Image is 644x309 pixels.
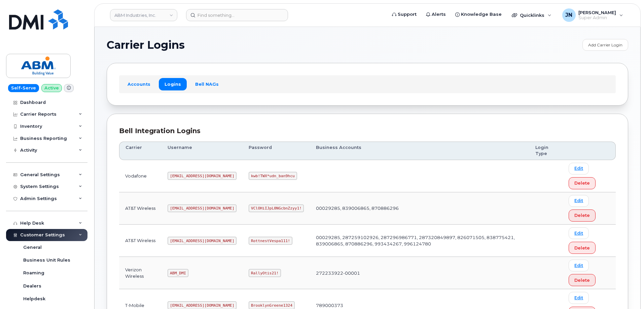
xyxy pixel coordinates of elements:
code: [EMAIL_ADDRESS][DOMAIN_NAME] [168,172,237,180]
a: Accounts [122,78,156,90]
code: RottnestVespa111! [249,237,292,245]
span: Delete [574,277,590,283]
th: Carrier [119,142,162,160]
span: Delete [574,245,590,251]
td: Verizon Wireless [119,257,162,289]
span: Delete [574,212,590,219]
a: Edit [569,260,589,271]
div: Bell Integration Logins [119,126,616,136]
a: Logins [159,78,187,90]
button: Delete [569,177,596,189]
a: Bell NAGs [189,78,224,90]
a: Edit [569,292,589,304]
td: Vodafone [119,160,162,192]
th: Username [162,142,243,160]
th: Password [243,142,310,160]
td: 272233922-00001 [310,257,529,289]
button: Delete [569,209,596,222]
a: Edit [569,163,589,175]
code: kwb!TWX*udn_ban9hcu [249,172,297,180]
td: 00029285, 287259102926, 287296986771, 287320849897, 826071505, 838775421, 839006865, 870886296, 9... [310,225,529,257]
a: Add Carrier Login [582,39,628,51]
button: Delete [569,242,596,254]
td: AT&T Wireless [119,192,162,225]
td: 00029285, 839006865, 870886296 [310,192,529,225]
a: Edit [569,195,589,207]
code: RallyOtis21! [249,269,281,277]
code: ABM_DMI [168,269,188,277]
span: Carrier Logins [107,40,185,50]
a: Edit [569,227,589,239]
th: Login Type [529,142,563,160]
span: Delete [574,180,590,186]
th: Business Accounts [310,142,529,160]
button: Delete [569,274,596,286]
code: [EMAIL_ADDRESS][DOMAIN_NAME] [168,204,237,213]
td: AT&T Wireless [119,225,162,257]
code: [EMAIL_ADDRESS][DOMAIN_NAME] [168,237,237,245]
code: VClOHiIJpL0NGcbnZzyy1! [249,204,304,213]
